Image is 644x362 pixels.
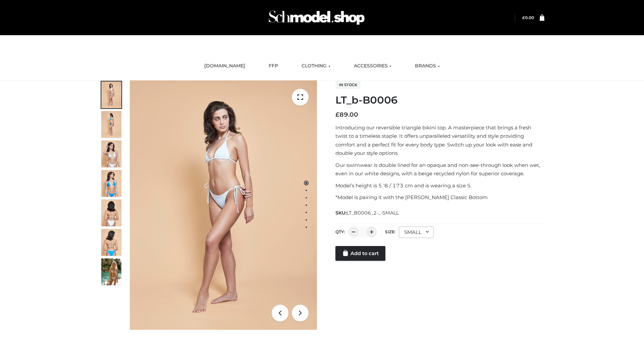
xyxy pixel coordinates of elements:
img: ArielClassicBikiniTop_CloudNine_AzureSky_OW114ECO_7-scaled.jpg [101,199,121,226]
label: QTY: [335,229,345,234]
span: £ [522,15,525,20]
bdi: 0.00 [522,15,534,20]
img: ArielClassicBikiniTop_CloudNine_AzureSky_OW114ECO_3-scaled.jpg [101,140,121,167]
img: ArielClassicBikiniTop_CloudNine_AzureSky_OW114ECO_1-scaled.jpg [101,81,121,108]
a: £0.00 [522,15,534,20]
p: Introducing our reversible triangle bikini top. A masterpiece that brings a fresh twist to a time... [335,123,544,158]
img: ArielClassicBikiniTop_CloudNine_AzureSky_OW114ECO_4-scaled.jpg [101,170,121,197]
a: [DOMAIN_NAME] [199,59,250,73]
bdi: 89.00 [335,111,358,118]
div: SMALL [399,227,434,238]
a: Add to cart [335,246,385,261]
span: In stock [335,81,361,89]
a: FFP [264,59,283,73]
img: ArielClassicBikiniTop_CloudNine_AzureSky_OW114ECO_2-scaled.jpg [101,111,121,138]
a: BRANDS [410,59,445,73]
img: Schmodel Admin 964 [266,4,367,31]
a: ACCESSORIES [349,59,396,73]
img: ArielClassicBikiniTop_CloudNine_AzureSky_OW114ECO_8-scaled.jpg [101,229,121,256]
img: Arieltop_CloudNine_AzureSky2.jpg [101,258,121,285]
label: Size: [385,229,395,234]
span: LT_B0006_2-_-SMALL [346,210,399,216]
span: SKU: [335,209,399,217]
p: *Model is pairing it with the [PERSON_NAME] Classic Bottom [335,193,544,202]
a: CLOTHING [297,59,335,73]
p: Model’s height is 5 ‘8 / 173 cm and is wearing a size S. [335,181,544,190]
span: £ [335,111,339,118]
h1: LT_b-B0006 [335,94,544,106]
img: ArielClassicBikiniTop_CloudNine_AzureSky_OW114ECO_1 [130,80,317,330]
p: Our swimwear is double lined for an opaque and non-see-through look when wet, even in our white d... [335,161,544,178]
